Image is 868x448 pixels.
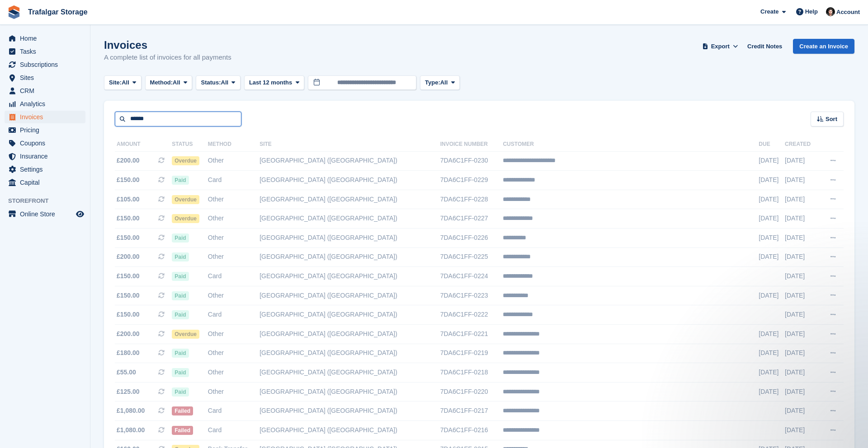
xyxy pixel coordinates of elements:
[20,150,74,163] span: Insurance
[826,7,835,16] img: Henry Summers
[20,137,74,149] span: Coupons
[700,39,740,54] button: Export
[5,58,85,71] a: menu
[104,52,231,63] p: A complete list of invoices for all payments
[5,124,85,136] a: menu
[5,150,85,163] a: menu
[20,176,74,189] span: Capital
[20,124,74,136] span: Pricing
[24,5,91,19] a: Trafalgar Storage
[5,98,85,110] a: menu
[5,32,85,45] a: menu
[744,39,786,54] a: Credit Notes
[20,163,74,176] span: Settings
[5,45,85,58] a: menu
[20,208,74,220] span: Online Store
[5,84,85,97] a: menu
[5,208,85,220] a: menu
[7,5,21,19] img: stora-icon-8386f47178a22dfd0bd8f6a31ec36ba5ce8667c1dd55bd0f319d3a0aa187defe.svg
[793,39,854,54] a: Create an Invoice
[5,111,85,123] a: menu
[104,39,231,51] h1: Invoices
[5,176,85,189] a: menu
[20,58,74,71] span: Subscriptions
[711,42,730,51] span: Export
[8,196,90,205] span: Storefront
[20,45,74,58] span: Tasks
[5,137,85,149] a: menu
[75,209,85,219] a: Preview store
[20,71,74,84] span: Sites
[805,7,818,16] span: Help
[5,71,85,84] a: menu
[760,7,778,16] span: Create
[20,32,74,45] span: Home
[5,163,85,176] a: menu
[20,84,74,97] span: CRM
[836,8,860,17] span: Account
[20,98,74,110] span: Analytics
[20,111,74,123] span: Invoices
